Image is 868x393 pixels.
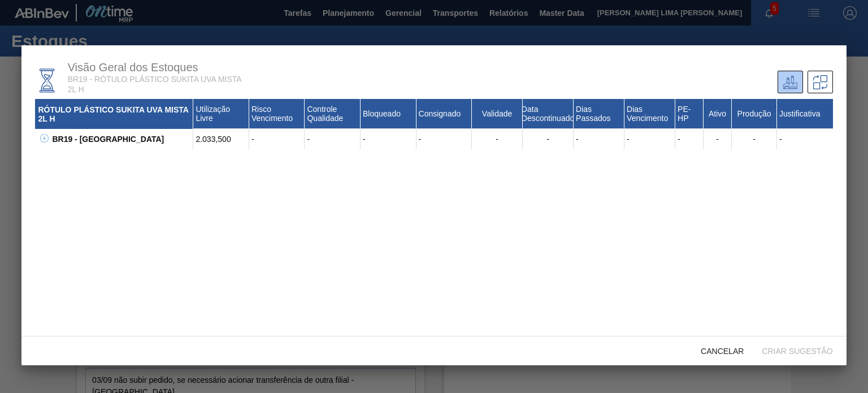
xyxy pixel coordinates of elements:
div: - [732,129,777,149]
div: - [574,129,624,149]
div: Utilização Livre [193,99,249,129]
div: Dias Vencimento [624,99,675,129]
div: Ativo [704,99,732,129]
div: Dias Passados [574,99,624,129]
div: - [777,129,833,149]
div: Justificativa [777,99,833,129]
div: Validade [472,99,523,129]
div: - [416,129,472,149]
div: - [624,129,675,149]
button: Cancelar [692,340,753,361]
div: PE-HP [675,99,704,129]
div: Controle Qualidade [305,99,361,129]
div: Sugestões de Trasferência [808,71,833,93]
div: Data Descontinuado [523,99,574,129]
div: Produção [732,99,777,129]
div: Unidade Atual/ Unidades [778,71,803,93]
button: Criar sugestão [753,340,841,361]
div: - [305,129,361,149]
span: Criar sugestão [753,347,841,356]
div: Consignado [416,99,472,129]
div: RÓTULO PLÁSTICO SUKITA UVA MISTA 2L H [35,99,193,129]
div: Bloqueado [361,99,416,129]
div: - [472,129,523,149]
div: - [523,129,574,149]
span: Cancelar [692,347,753,356]
div: - [249,129,305,149]
div: - [361,129,416,149]
span: Visão Geral dos Estoques [68,61,198,74]
div: Risco Vencimento [249,99,305,129]
div: 2.033,500 [193,129,249,149]
div: - [704,129,732,149]
div: BR19 - [GEOGRAPHIC_DATA] [49,129,193,149]
div: - [675,129,704,149]
span: BR19 - RÓTULO PLÁSTICO SUKITA UVA MISTA 2L H [68,75,241,94]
